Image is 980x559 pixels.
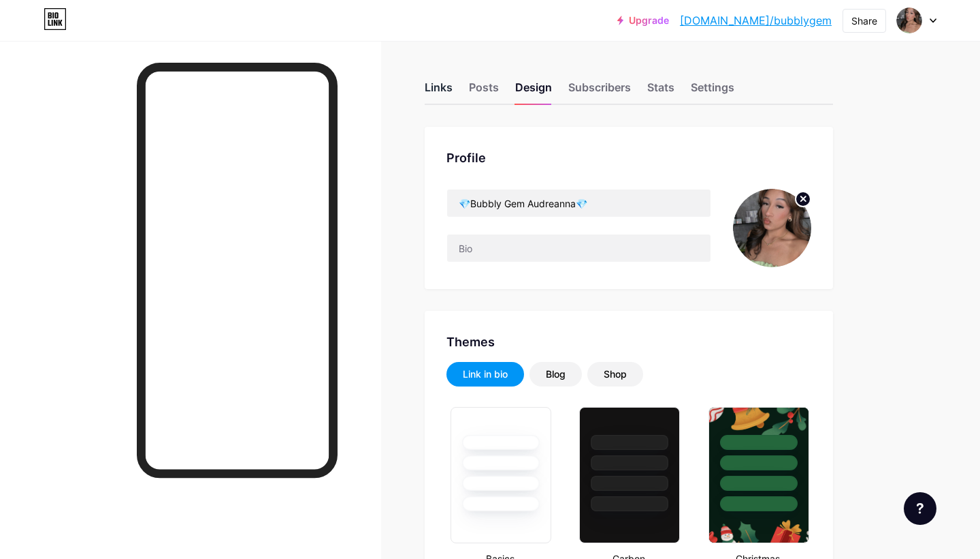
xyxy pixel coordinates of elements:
[851,14,877,28] div: Share
[568,79,631,104] div: Subscribers
[733,189,811,267] img: bubblygem
[647,79,674,104] div: Stats
[604,367,627,381] div: Shop
[546,367,566,381] div: Blog
[691,79,734,104] div: Settings
[447,190,710,217] input: Name
[446,333,811,351] div: Themes
[469,79,499,104] div: Posts
[617,15,669,26] a: Upgrade
[425,79,453,104] div: Links
[515,79,552,104] div: Design
[446,149,811,167] div: Profile
[447,235,710,262] input: Bio
[463,367,508,381] div: Link in bio
[896,7,922,33] img: bubblygem
[680,12,832,29] a: [DOMAIN_NAME]/bubblygem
